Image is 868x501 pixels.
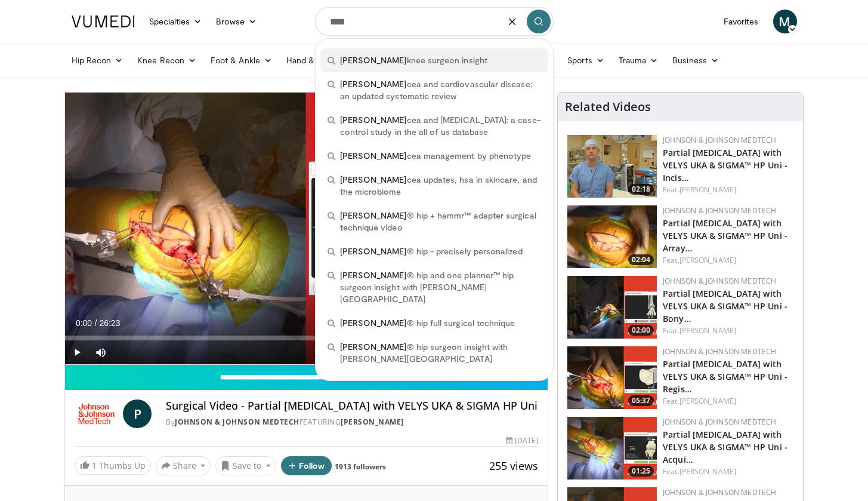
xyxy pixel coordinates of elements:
a: Partial [MEDICAL_DATA] with VELYS UKA & SIGMA™ HP Uni - Regis… [663,358,787,395]
a: Specialties [142,10,209,33]
span: [PERSON_NAME] [340,246,407,256]
a: 02:04 [567,205,657,268]
a: Hip Recon [64,48,131,72]
a: [PERSON_NAME] [679,255,736,265]
a: 02:00 [567,276,657,339]
a: [PERSON_NAME] [679,396,736,406]
span: [PERSON_NAME] [340,55,407,65]
span: cea updates, hsa in skincare, and the microbiome [340,174,541,198]
a: Browse [209,10,264,33]
span: [PERSON_NAME] [340,318,407,328]
a: 01:25 [567,417,657,480]
span: 255 views [489,459,538,473]
img: 10880183-925c-4d1d-aa73-511a6d8478f5.png.150x105_q85_crop-smart_upscale.png [567,276,657,339]
a: [PERSON_NAME] [679,325,736,336]
span: 02:00 [628,325,654,336]
a: Sports [560,48,611,72]
div: Feat. [663,325,793,336]
span: / [95,318,97,328]
span: 02:18 [628,184,654,195]
div: [DATE] [506,435,538,446]
a: 1913 followers [335,462,386,472]
img: a774e0b8-2510-427c-a800-81b67bfb6776.png.150x105_q85_crop-smart_upscale.png [567,346,657,409]
span: [PERSON_NAME] [340,210,407,220]
a: [PERSON_NAME] [341,417,404,427]
span: 05:37 [628,395,654,406]
img: VuMedi Logo [72,16,135,27]
span: 01:25 [628,466,654,477]
a: M [773,10,797,33]
a: Johnson & Johnson MedTech [663,276,776,286]
a: Partial [MEDICAL_DATA] with VELYS UKA & SIGMA™ HP Uni - Array… [663,217,787,254]
button: Follow [281,456,332,475]
span: cea and cardiovascular disease: an updated systematic review [340,78,541,102]
a: 02:18 [567,135,657,198]
a: Partial [MEDICAL_DATA] with VELYS UKA & SIGMA™ HP Uni - Incis… [663,147,787,183]
a: Johnson & Johnson MedTech [175,417,299,427]
span: [PERSON_NAME] [340,174,407,185]
div: Feat. [663,185,793,195]
span: ® hip - precisely personalized [340,245,523,257]
span: 1 [92,460,97,471]
span: ® hip surgeon insight with [PERSON_NAME][GEOGRAPHIC_DATA] [340,341,541,365]
span: ® hip and one planner™ hip surgeon insight with [PERSON_NAME][GEOGRAPHIC_DATA] [340,269,541,305]
a: Business [665,48,726,72]
span: cea and [MEDICAL_DATA]: a case-control study in the all of us database [340,114,541,138]
div: Feat. [663,396,793,407]
a: Johnson & Johnson MedTech [663,346,776,356]
a: Foot & Ankle [203,48,279,72]
a: [PERSON_NAME] [679,185,736,195]
span: 26:23 [99,318,120,328]
span: ® hip + hammr™ adapter surgical technique video [340,210,541,233]
h4: Related Videos [565,100,651,114]
button: Play [65,340,89,364]
span: [PERSON_NAME] [340,150,407,161]
a: [PERSON_NAME] [679,466,736,477]
a: 05:37 [567,346,657,409]
a: Johnson & Johnson MedTech [663,205,776,216]
div: Feat. [663,466,793,477]
div: Progress Bar [65,336,548,340]
img: e08a7d39-3b34-4ac3-abe8-53cc16b57bb7.png.150x105_q85_crop-smart_upscale.png [567,417,657,480]
span: knee surgeon insight [340,54,487,66]
img: de91269e-dc9f-44d3-9315-4c54a60fc0f6.png.150x105_q85_crop-smart_upscale.png [567,205,657,268]
h4: Surgical Video - Partial [MEDICAL_DATA] with VELYS UKA & SIGMA HP Uni [166,399,538,413]
a: Johnson & Johnson MedTech [663,417,776,427]
a: P [123,399,152,428]
span: ® hip full surgical technique [340,317,515,329]
span: [PERSON_NAME] [340,115,407,125]
a: Trauma [611,48,666,72]
a: Johnson & Johnson MedTech [663,135,776,145]
a: Partial [MEDICAL_DATA] with VELYS UKA & SIGMA™ HP Uni - Acqui… [663,429,787,465]
a: 1 Thumbs Up [75,456,151,475]
span: [PERSON_NAME] [340,270,407,280]
a: Hand & Wrist [279,48,356,72]
img: Johnson & Johnson MedTech [75,399,119,428]
input: Search topics, interventions [315,7,554,36]
button: Mute [89,340,113,364]
div: Feat. [663,255,793,266]
video-js: Video Player [65,93,548,365]
a: Partial [MEDICAL_DATA] with VELYS UKA & SIGMA™ HP Uni - Bony… [663,288,787,324]
img: 54cbb26e-ac4b-4a39-a481-95817778ae11.png.150x105_q85_crop-smart_upscale.png [567,135,657,198]
button: Share [156,456,211,475]
button: Save to [215,456,276,475]
span: cea management by phenotype [340,150,532,162]
span: [PERSON_NAME] [340,79,407,89]
a: Knee Recon [130,48,203,72]
div: By FEATURING [166,417,538,428]
a: Favorites [716,10,766,33]
span: [PERSON_NAME] [340,342,407,352]
a: Johnson & Johnson MedTech [663,487,776,497]
span: 0:00 [76,318,92,328]
span: 02:04 [628,254,654,265]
